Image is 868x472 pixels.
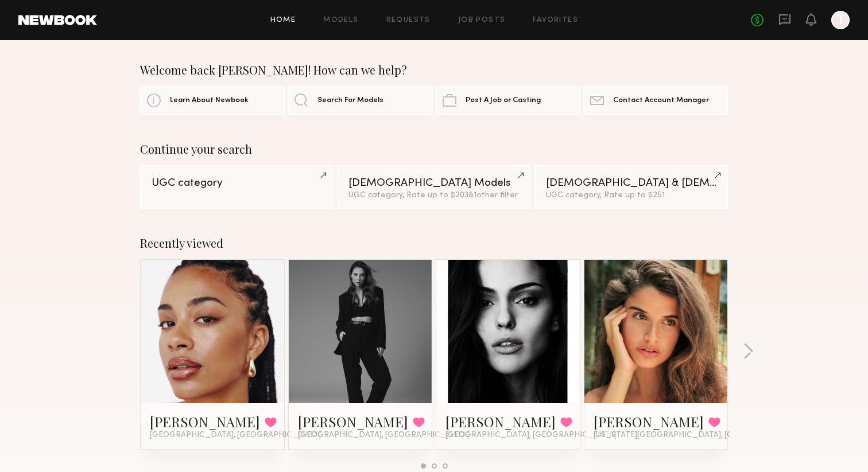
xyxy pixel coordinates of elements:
a: Contact Account Manager [583,86,728,115]
div: Recently viewed [140,236,728,250]
span: & 1 other filter [468,192,518,199]
a: [PERSON_NAME] [298,412,408,431]
a: [PERSON_NAME] [445,412,556,431]
div: UGC category [152,178,322,189]
span: Learn About Newbook [170,97,249,104]
span: [GEOGRAPHIC_DATA], [GEOGRAPHIC_DATA] [150,431,321,440]
div: [DEMOGRAPHIC_DATA] Models [348,178,519,189]
div: Welcome back [PERSON_NAME]! How can we help? [140,63,728,77]
a: [DEMOGRAPHIC_DATA] & [DEMOGRAPHIC_DATA] ModelsUGC category, Rate up to $251 [534,165,728,209]
span: [GEOGRAPHIC_DATA], [GEOGRAPHIC_DATA] [445,431,617,440]
a: Job Posts [458,17,506,24]
span: [GEOGRAPHIC_DATA], [GEOGRAPHIC_DATA] [298,431,469,440]
a: Home [270,17,296,24]
a: Post A Job or Casting [436,86,580,115]
a: Favorites [533,17,578,24]
span: Search For Models [317,97,383,104]
a: [PERSON_NAME] [150,412,260,431]
a: Requests [386,17,431,24]
a: UGC category [140,165,334,209]
div: Continue your search [140,142,728,156]
a: [PERSON_NAME] [594,412,704,431]
span: Post A Job or Casting [466,97,541,104]
a: Search For Models [288,86,432,115]
a: [DEMOGRAPHIC_DATA] ModelsUGC category, Rate up to $203&1other filter [337,165,530,209]
a: T [831,11,850,29]
a: Models [323,17,358,24]
div: UGC category, Rate up to $251 [546,192,716,200]
div: [DEMOGRAPHIC_DATA] & [DEMOGRAPHIC_DATA] Models [546,178,716,189]
a: Learn About Newbook [140,86,285,115]
span: [US_STATE][GEOGRAPHIC_DATA], [GEOGRAPHIC_DATA] [594,431,808,440]
div: UGC category, Rate up to $203 [348,192,519,200]
span: Contact Account Manager [613,97,709,104]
